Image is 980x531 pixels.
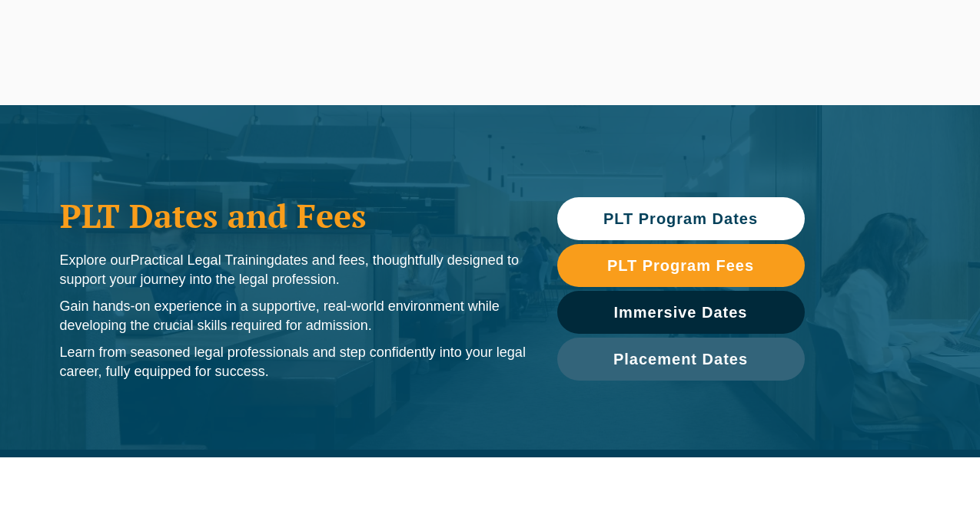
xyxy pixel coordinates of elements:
[613,351,748,367] span: Placement Dates
[131,252,274,268] span: Practical Legal Training
[60,297,527,335] p: Gain hands-on experience in a supportive, real-world environment while developing the crucial ski...
[557,338,805,381] a: Placement Dates
[607,258,754,273] span: PLT Program Fees
[603,211,758,226] span: PLT Program Dates
[60,196,527,235] h1: PLT Dates and Fees
[557,244,805,287] a: PLT Program Fees
[557,291,805,334] a: Immersive Dates
[614,305,748,320] span: Immersive Dates
[60,251,527,289] p: Explore our dates and fees, thoughtfully designed to support your journey into the legal profession.
[557,197,805,240] a: PLT Program Dates
[60,343,527,381] p: Learn from seasoned legal professionals and step confidently into your legal career, fully equipp...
